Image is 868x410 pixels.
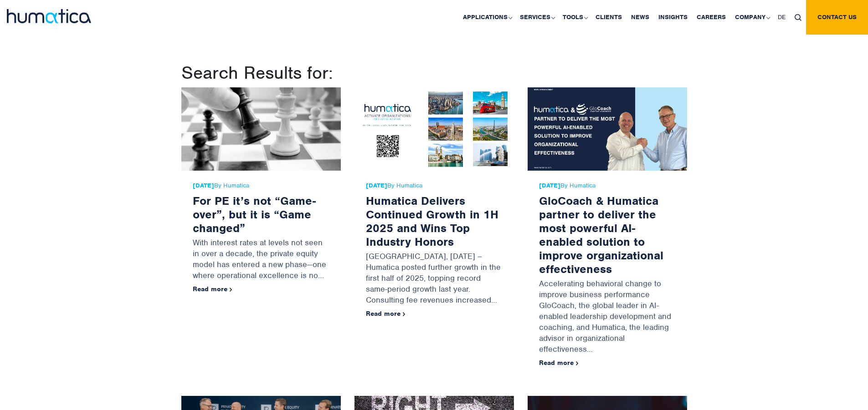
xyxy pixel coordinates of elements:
[795,14,801,21] img: search_icon
[354,87,514,171] img: Humatica Delivers Continued Growth in 1H 2025 and Wins Top Industry Honors
[193,182,214,189] strong: [DATE]
[193,182,329,189] span: By Humatica
[366,182,503,189] span: By Humatica
[193,285,232,293] a: Read more
[539,193,663,276] a: GloCoach & Humatica partner to deliver the most powerful AI-enabled solution to improve organizat...
[181,62,687,84] h1: Search Results for:
[528,87,687,171] img: GloCoach & Humatica partner to deliver the most powerful AI-enabled solution to improve organizat...
[230,288,232,292] img: arrowicon
[366,309,406,318] a: Read more
[576,361,579,365] img: arrowicon
[539,276,676,359] p: Accelerating behavioral change to improve business performance GloCoach, the global leader in AI-...
[181,87,341,171] img: For PE it’s not “Game-over”, but it is “Game changed”
[539,182,676,189] span: By Humatica
[366,248,503,310] p: [GEOGRAPHIC_DATA], [DATE] – Humatica posted further growth in the first half of 2025, topping rec...
[403,312,406,316] img: arrowicon
[539,359,579,367] a: Read more
[778,13,786,21] span: DE
[193,235,329,285] p: With interest rates at levels not seen in over a decade, the private equity model has entered a n...
[193,193,316,235] a: For PE it’s not “Game-over”, but it is “Game changed”
[366,193,498,249] a: Humatica Delivers Continued Growth in 1H 2025 and Wins Top Industry Honors
[539,182,560,189] strong: [DATE]
[366,182,387,189] strong: [DATE]
[7,9,91,23] img: logo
